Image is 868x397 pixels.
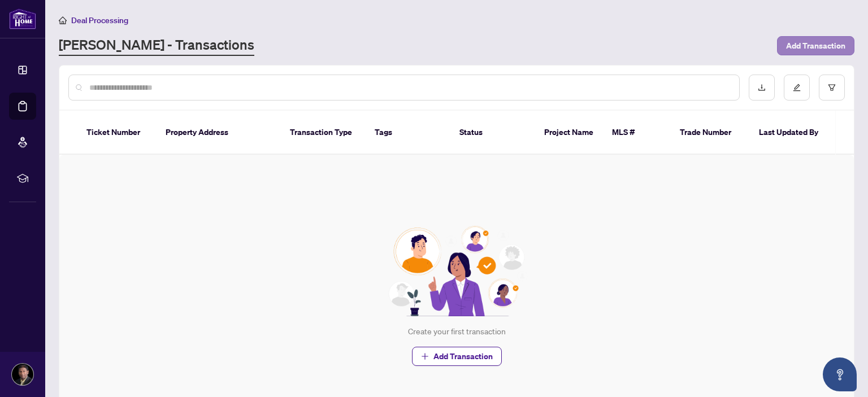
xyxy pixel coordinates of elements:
[421,352,429,360] span: plus
[750,111,835,155] th: Last Updated By
[819,75,845,101] button: filter
[59,36,254,56] a: [PERSON_NAME] - Transactions
[71,15,128,25] span: Deal Processing
[784,75,810,101] button: edit
[450,111,535,155] th: Status
[793,84,801,91] span: edit
[157,111,281,155] th: Property Address
[77,111,157,155] th: Ticket Number
[603,111,671,155] th: MLS #
[384,226,530,316] img: Null State Icon
[671,111,750,155] th: Trade Number
[12,364,33,385] img: Profile Icon
[777,36,854,55] button: Add Transaction
[828,84,836,91] span: filter
[59,16,67,24] span: home
[412,347,502,366] button: Add Transaction
[9,8,36,29] img: logo
[535,111,603,155] th: Project Name
[366,111,450,155] th: Tags
[786,37,845,55] span: Add Transaction
[408,325,506,338] div: Create your first transaction
[823,357,857,391] button: Open asap
[758,84,766,91] span: download
[433,347,493,365] span: Add Transaction
[749,75,775,101] button: download
[281,111,366,155] th: Transaction Type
